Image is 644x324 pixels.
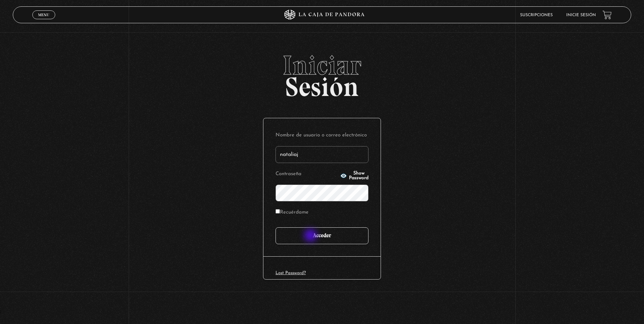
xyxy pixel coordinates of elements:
[520,13,553,17] a: Suscripciones
[13,52,631,79] span: Iniciar
[276,130,368,141] label: Nombre de usuario o correo electrónico
[603,10,612,20] a: View your shopping cart
[340,171,368,181] button: Show Password
[349,171,368,181] span: Show Password
[276,271,306,275] a: Lost Password?
[276,169,338,180] label: Contraseña
[13,52,631,95] h2: Sesión
[38,13,49,17] span: Menu
[36,19,52,23] span: Cerrar
[276,207,309,218] label: Recuérdame
[276,227,368,244] input: Acceder
[566,13,596,17] a: Inicie sesión
[276,209,280,214] input: Recuérdame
